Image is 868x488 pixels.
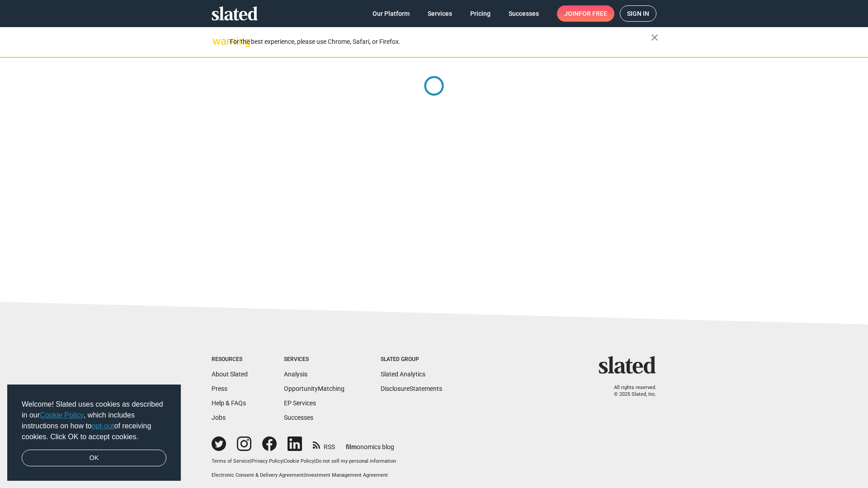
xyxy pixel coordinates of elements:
[501,5,546,22] a: Successes
[373,5,410,22] span: Our Platform
[381,371,425,378] a: Slated Analytics
[463,5,498,22] a: Pricing
[304,472,305,478] span: |
[212,399,246,407] a: Help & FAQs
[212,356,248,363] div: Resources
[346,443,357,450] span: film
[22,450,166,467] a: dismiss cookie message
[212,458,250,464] a: Terms of Service
[381,356,442,363] div: Slated Group
[284,414,313,421] a: Successes
[212,472,304,478] a: Electronic Consent & Delivery Agreement
[313,437,335,451] a: RSS
[212,36,223,47] mat-icon: warning
[428,5,452,22] span: Services
[22,399,166,442] span: Welcome! Slated uses cookies as described in our , which includes instructions on how to of recei...
[284,385,344,392] a: OpportunityMatching
[564,5,607,22] span: Join
[251,458,283,464] a: Privacy Policy
[284,458,314,464] a: Cookie Policy
[620,5,656,22] a: Sign in
[284,371,307,378] a: Analysis
[92,422,114,430] a: opt-out
[420,5,459,22] a: Services
[381,385,442,392] a: DisclosureStatements
[250,458,251,464] span: |
[649,32,660,43] mat-icon: close
[40,411,84,419] a: Cookie Policy
[7,385,181,481] div: cookieconsent
[230,36,651,48] div: For the best experience, please use Chrome, Safari, or Firefox.
[557,5,614,22] a: Joinfor free
[470,5,491,22] span: Pricing
[604,385,656,398] p: All rights reserved. © 2025 Slated, Inc.
[283,458,284,464] span: |
[284,356,344,363] div: Services
[305,472,388,478] a: Investment Management Agreement
[627,6,649,21] span: Sign in
[509,5,539,22] span: Successes
[284,399,316,407] a: EP Services
[212,385,227,392] a: Press
[212,414,226,421] a: Jobs
[314,458,316,464] span: |
[365,5,417,22] a: Our Platform
[212,371,248,378] a: About Slated
[346,436,394,451] a: filmonomics blog
[316,458,396,465] button: Do not sell my personal information
[579,5,607,22] span: for free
